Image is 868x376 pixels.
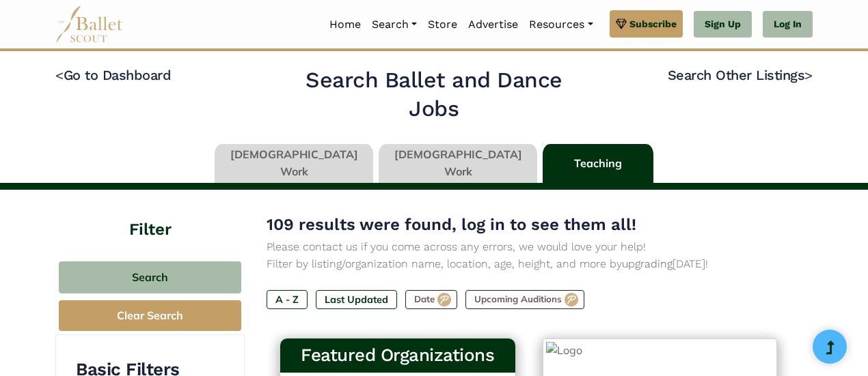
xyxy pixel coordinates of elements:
button: Search [59,261,241,293]
a: Search Other Listings> [668,67,813,83]
h2: Search Ballet and Dance Jobs [288,66,580,123]
a: upgrading [622,257,673,270]
a: Subscribe [610,10,683,38]
code: > [804,66,813,83]
a: Advertise [463,10,524,39]
p: Please contact us if you come across any errors, we would love your help! [267,238,791,256]
a: Home [324,10,366,39]
label: Last Updated [316,290,397,309]
label: Date [405,290,457,309]
button: Clear Search [59,300,241,331]
label: Upcoming Auditions [465,290,584,309]
code: < [55,66,64,83]
a: <Go to Dashboard [55,67,171,83]
h4: Filter [55,190,245,241]
a: Resources [524,10,598,39]
a: Store [422,10,463,39]
img: gem.svg [616,16,627,31]
a: Search [366,10,422,39]
a: Log In [763,11,813,38]
li: [DEMOGRAPHIC_DATA] Work [212,144,376,184]
p: Filter by listing/organization name, location, age, height, and more by [DATE]! [267,255,791,273]
a: Sign Up [694,11,752,38]
label: A - Z [267,290,308,309]
h3: Featured Organizations [291,344,504,367]
li: Teaching [540,144,656,184]
span: Subscribe [629,16,677,31]
li: [DEMOGRAPHIC_DATA] Work [376,144,540,184]
span: 109 results were found, log in to see them all! [267,215,636,234]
